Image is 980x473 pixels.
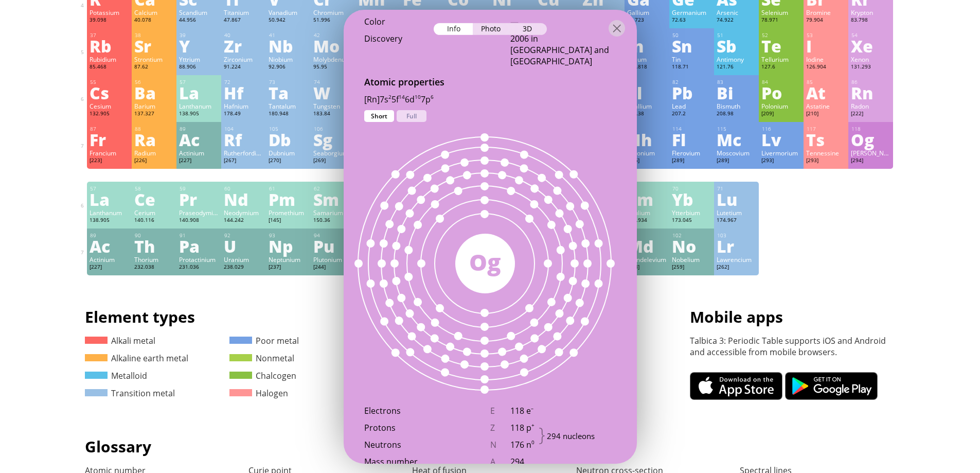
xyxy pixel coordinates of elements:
div: Og [851,131,890,148]
div: Lutetium [717,208,756,217]
div: Cesium [90,102,129,110]
div: [145] [269,217,308,225]
div: Vanadium [269,8,308,16]
div: Hf [224,84,263,101]
div: 95.95 [313,63,353,72]
div: Astatine [806,102,846,110]
div: Seaborgium [313,149,353,157]
div: 39.098 [90,16,129,25]
div: Actinium [90,255,129,264]
div: 82 [672,79,711,85]
div: 44.956 [179,16,219,25]
div: Pa [179,238,219,254]
div: [222] [851,110,890,118]
div: 60 [224,185,263,192]
sup: 14 [399,93,405,100]
div: Lead [672,102,711,110]
div: Te [761,38,801,54]
div: Ts [806,131,846,148]
div: 51.996 [313,16,353,25]
div: 93 [269,232,308,239]
div: [237] [269,264,308,272]
div: 117 [807,126,846,132]
div: 59 [180,185,219,192]
div: Radium [134,149,174,157]
div: Protons [364,422,490,433]
div: 55 [90,79,129,85]
div: 144.242 [224,217,263,225]
div: 168.934 [627,217,667,225]
div: U [224,238,263,254]
div: Rubidium [90,55,129,63]
div: 140.908 [179,217,219,225]
div: A [490,456,510,467]
div: Selenium [761,8,801,16]
div: Sg [313,131,353,148]
div: 150.36 [313,217,353,225]
div: 56 [135,79,174,85]
div: 103 [717,232,756,239]
div: Pr [179,191,219,207]
div: 47.867 [224,16,263,25]
div: Db [269,131,308,148]
div: Np [269,238,308,254]
div: 61 [269,185,308,192]
div: Og [455,245,515,277]
div: 207.2 [672,110,711,118]
div: 131.293 [851,63,890,72]
div: Lanthanum [179,102,219,110]
div: Nickel [492,8,532,16]
div: 86 [851,79,890,85]
div: Electrons [364,405,490,416]
div: Full [397,110,426,121]
div: Iron [403,8,442,16]
a: Nonmetal [229,353,294,364]
div: 62 [314,185,353,192]
div: 52 [762,32,801,39]
div: W [313,84,353,101]
div: Bi [717,84,756,101]
div: 40 [224,32,263,39]
div: 51 [717,32,756,39]
div: Ytterbium [672,208,711,217]
div: 73 [269,79,308,85]
div: Actinium [179,149,219,157]
div: 38 [135,32,174,39]
div: Thallium [627,102,667,110]
div: 92 [224,232,263,239]
div: 57 [90,185,129,192]
div: 121.76 [717,63,756,72]
div: Strontium [134,55,174,63]
div: Nb [269,38,308,54]
div: Livermorium [761,149,801,157]
div: Promethium [269,208,308,217]
div: 81 [628,79,667,85]
div: 91.224 [224,63,263,72]
div: Gallium [627,8,667,16]
div: 183.84 [313,110,353,118]
div: 231.036 [179,264,219,272]
div: [286] [627,157,667,165]
div: [226] [134,157,174,165]
div: [270] [269,157,308,165]
div: Radon [851,102,890,110]
div: Ac [90,238,129,254]
p: Talbica 3: Periodic Table supports iOS and Android and accessible from mobile browsers. [690,335,896,358]
sup: 6 [431,93,434,100]
div: 57 [180,79,219,85]
div: 72 [224,79,263,85]
div: 204.38 [627,110,667,118]
div: 118.71 [672,63,711,72]
div: 40.078 [134,16,174,25]
div: 138.905 [90,217,129,225]
div: 79.904 [806,16,846,25]
div: Francium [90,149,129,157]
div: I [806,38,846,54]
div: Y [179,38,219,54]
div: 85.468 [90,63,129,72]
div: 92.906 [269,63,308,72]
div: Sn [672,38,711,54]
div: Tungsten [313,102,353,110]
div: Ba [134,84,174,101]
div: [258] [627,264,667,272]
